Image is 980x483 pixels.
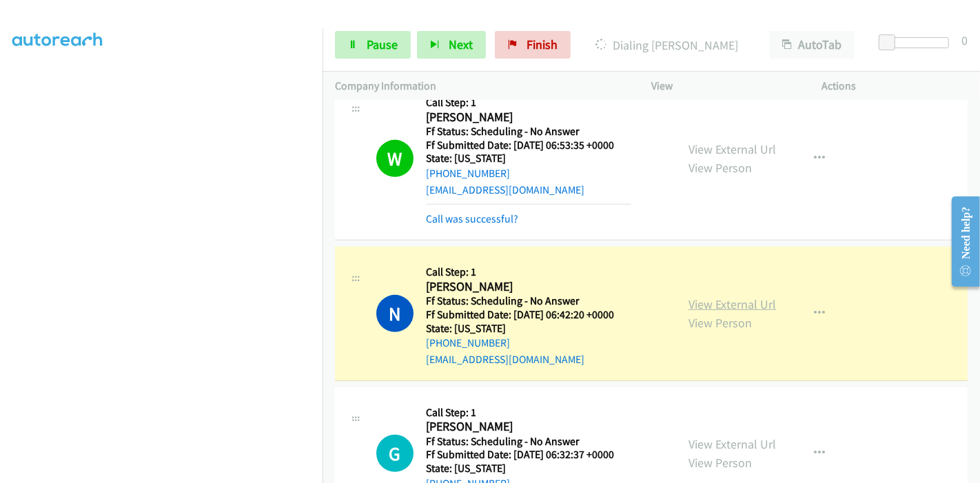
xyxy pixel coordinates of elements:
[651,78,797,94] p: View
[426,279,631,295] h2: [PERSON_NAME]
[426,294,631,308] h5: Ff Status: Scheduling - No Answer
[376,435,414,472] h1: G
[426,152,631,165] h5: State: [US_STATE]
[376,140,414,177] h1: W
[449,37,473,52] span: Next
[426,265,631,279] h5: Call Step: 1
[688,436,776,452] a: View External Url
[426,406,631,420] h5: Call Step: 1
[961,31,968,50] div: 0
[527,37,558,52] span: Finish
[335,31,411,59] a: Pause
[769,31,855,59] button: AutoTab
[688,315,752,331] a: View Person
[426,448,631,462] h5: Ff Submitted Date: [DATE] 06:32:37 +0000
[688,455,752,471] a: View Person
[688,296,776,312] a: View External Url
[367,37,398,52] span: Pause
[376,435,414,472] div: The call is yet to be attempted
[426,183,584,196] a: [EMAIL_ADDRESS][DOMAIN_NAME]
[688,141,776,157] a: View External Url
[426,419,631,435] h2: [PERSON_NAME]
[426,353,584,366] a: [EMAIL_ADDRESS][DOMAIN_NAME]
[495,31,571,59] a: Finish
[426,336,510,349] a: [PHONE_NUMBER]
[426,110,631,125] h2: [PERSON_NAME]
[426,138,631,152] h5: Ff Submitted Date: [DATE] 06:53:35 +0000
[589,36,744,54] p: Dialing [PERSON_NAME]
[688,160,752,176] a: View Person
[335,78,626,94] p: Company Information
[426,435,631,449] h5: Ff Status: Scheduling - No Answer
[426,308,631,322] h5: Ff Submitted Date: [DATE] 06:42:20 +0000
[941,187,980,296] iframe: Resource Center
[426,167,510,180] a: [PHONE_NUMBER]
[426,125,631,138] h5: Ff Status: Scheduling - No Answer
[426,462,631,475] h5: State: [US_STATE]
[376,295,414,332] h1: N
[417,31,486,59] button: Next
[426,322,631,336] h5: State: [US_STATE]
[426,96,631,110] h5: Call Step: 1
[886,37,949,48] div: Delay between calls (in seconds)
[822,78,968,94] p: Actions
[426,212,518,225] a: Call was successful?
